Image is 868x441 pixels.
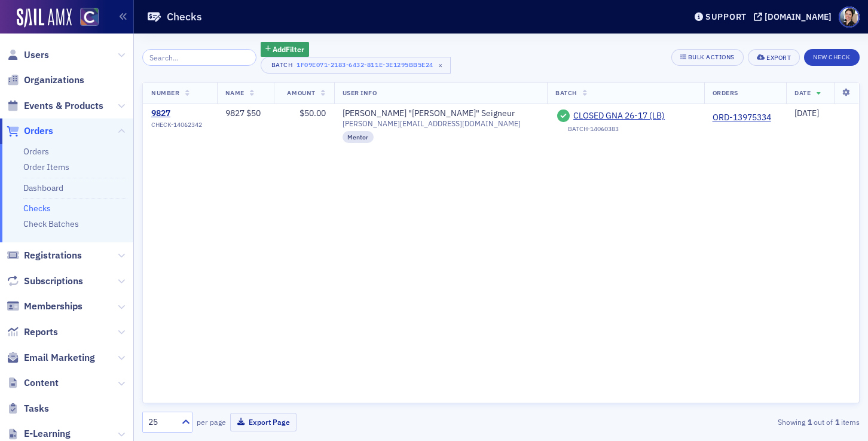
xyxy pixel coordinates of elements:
[23,218,79,229] a: Check Batches
[343,89,377,97] span: User Info
[555,89,577,97] span: Batch
[17,8,72,28] img: SailAMX
[23,183,63,193] a: Dashboard
[80,8,99,26] img: SailAMX
[794,108,819,118] span: [DATE]
[24,275,83,288] span: Subscriptions
[225,108,265,119] div: 9827 $50
[343,108,515,119] a: [PERSON_NAME] "[PERSON_NAME]" Seigneur
[7,275,83,288] a: Subscriptions
[7,402,49,415] a: Tasks
[24,351,95,364] span: Email Marketing
[297,61,433,69] div: 1f09e071-2183-6432-811e-3e1295bb5e24
[7,99,103,112] a: Events & Products
[24,249,82,262] span: Registrations
[343,131,374,143] div: Mentor
[299,108,326,118] span: $50.00
[794,89,811,97] span: Date
[7,48,49,62] a: Users
[805,416,814,427] strong: 1
[568,125,619,133] div: BATCH-14060383
[24,300,82,313] span: Memberships
[688,54,735,60] div: Bulk Actions
[151,121,202,129] span: CHECK-14062342
[7,427,71,440] a: E-Learning
[273,44,304,54] span: Add Filter
[833,416,841,427] strong: 1
[142,49,256,66] input: Search…
[148,416,175,428] div: 25
[705,11,747,22] div: Support
[23,162,69,172] a: Order Items
[7,74,84,87] a: Organizations
[287,89,315,97] span: Amount
[7,124,53,138] a: Orders
[24,48,49,62] span: Users
[261,42,310,57] button: AddFilter
[343,119,521,128] span: [PERSON_NAME][EMAIL_ADDRESS][DOMAIN_NAME]
[804,49,860,66] button: New Check
[225,89,244,97] span: Name
[713,89,738,97] span: Orders
[24,74,84,87] span: Organizations
[24,124,53,138] span: Orders
[748,49,800,66] button: Export
[24,99,103,112] span: Events & Products
[230,413,297,431] button: Export Page
[197,416,226,427] label: per page
[7,351,95,364] a: Email Marketing
[167,10,202,24] h1: Checks
[270,61,295,69] div: Batch
[766,54,791,61] div: Export
[72,8,99,28] a: View Homepage
[435,60,446,71] span: ×
[754,13,836,21] button: [DOMAIN_NAME]
[24,326,58,339] span: Reports
[7,376,59,390] a: Content
[7,249,82,262] a: Registrations
[804,51,860,62] a: New Check
[7,300,82,313] a: Memberships
[24,376,59,390] span: Content
[151,108,202,119] a: 9827
[713,112,771,123] a: ORD-13975334
[671,49,744,66] button: Bulk Actions
[629,416,860,427] div: Showing out of items
[261,57,451,74] button: Batch1f09e071-2183-6432-811e-3e1295bb5e24×
[573,111,682,121] a: CLOSED GNA 26-17 (LB)
[7,326,58,339] a: Reports
[24,402,49,415] span: Tasks
[839,7,860,28] span: Profile
[765,11,832,22] div: [DOMAIN_NAME]
[151,89,179,97] span: Number
[23,203,51,214] a: Checks
[24,427,71,440] span: E-Learning
[23,146,49,157] a: Orders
